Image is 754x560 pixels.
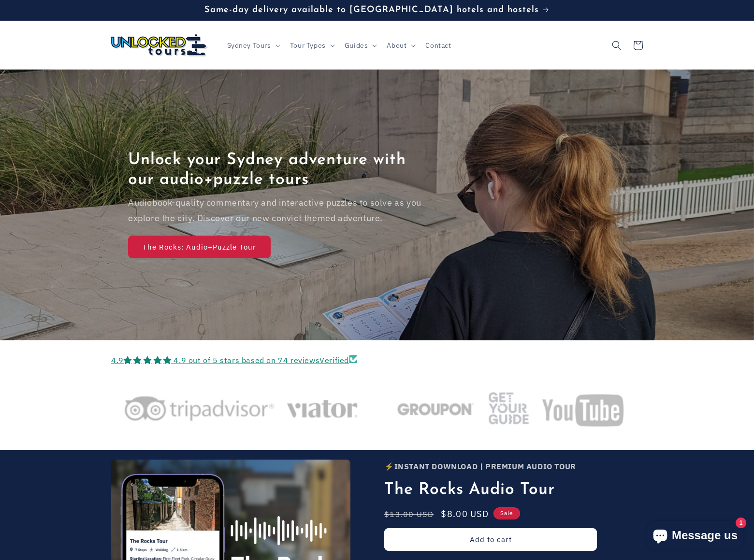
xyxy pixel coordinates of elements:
[174,355,319,365] a: 4.9 out of 5 stars based on 74 reviews
[381,35,420,56] summary: About
[128,195,423,226] p: Audiobook-quality commentary and interactive puzzles to solve as you explore the city. Discover o...
[384,460,609,474] p: ⚡
[319,355,349,365] span: Verified
[394,462,483,471] strong: INSTANT DOWNLOAD |
[606,35,627,56] summary: Search
[644,521,746,552] inbox-online-store-chat: Shopify online store chat
[111,34,208,56] img: Unlocked Tours
[128,236,271,259] a: The Rocks: Audio+Puzzle Tour
[221,35,284,56] summary: Sydney Tours
[111,355,124,365] span: 4.9
[284,35,339,56] summary: Tour Types
[204,5,539,14] span: Same-day delivery available to [GEOGRAPHIC_DATA] hotels and hostels
[441,507,489,520] span: $8.00 USD
[384,480,609,500] h2: The Rocks Audio Tour
[339,35,381,56] summary: Guides
[384,528,597,551] button: Add to cart
[345,41,368,50] span: Guides
[128,151,423,190] h2: Unlock your Sydney adventure with our audio+puzzle tours
[425,41,451,50] span: Contact
[493,507,520,519] span: Sale
[290,41,326,50] span: Tour Types
[384,508,434,520] s: $13.00 USD
[485,462,576,471] strong: PREMIUM AUDIO TOUR
[111,355,357,365] a: 4.9 4.9 out of 5 stars based on 74 reviewsVerified
[227,41,271,50] span: Sydney Tours
[108,30,212,60] a: Unlocked Tours
[420,35,457,56] a: Contact
[387,41,406,50] span: About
